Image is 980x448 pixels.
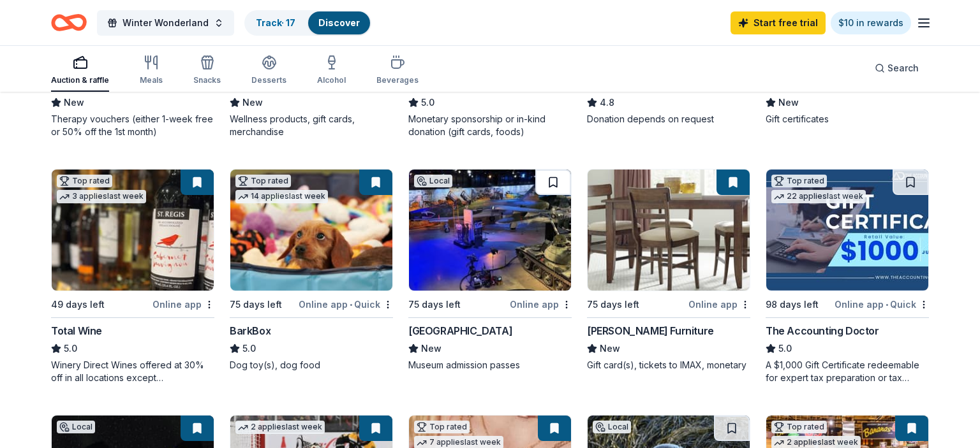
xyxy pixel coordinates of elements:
[766,169,929,384] a: Image for The Accounting DoctorTop rated22 applieslast week98 days leftOnline app•QuickThe Accoun...
[152,296,214,312] div: Online app
[51,297,105,312] div: 49 days left
[51,359,214,384] div: Winery Direct Wines offered at 30% off in all locations except [GEOGRAPHIC_DATA], [GEOGRAPHIC_DAT...
[57,175,112,187] div: Top rated
[408,113,572,138] div: Monetary sponsorship or in-kind donation (gift cards, foods)
[771,175,827,187] div: Top rated
[376,75,419,85] div: Beverages
[510,296,572,312] div: Online app
[193,50,221,92] button: Snacks
[230,170,392,291] img: Image for BarkBox
[831,11,911,34] a: $10 in rewards
[318,17,360,28] a: Discover
[771,190,866,203] div: 22 applies last week
[766,170,928,291] img: Image for The Accounting Doctor
[251,75,286,85] div: Desserts
[235,421,325,434] div: 2 applies last week
[409,170,571,291] img: Image for American Heritage Museum
[414,421,470,433] div: Top rated
[350,300,352,310] span: •
[587,297,639,312] div: 75 days left
[299,296,393,312] div: Online app Quick
[64,341,77,356] span: 5.0
[317,50,346,92] button: Alcohol
[230,323,271,338] div: BarkBox
[766,297,819,312] div: 98 days left
[256,17,295,28] a: Track· 17
[244,10,371,36] button: Track· 17Discover
[886,300,888,310] span: •
[688,296,750,312] div: Online app
[230,169,393,372] a: Image for BarkBoxTop rated14 applieslast week75 days leftOnline app•QuickBarkBox5.0Dog toy(s), do...
[600,95,614,110] span: 4.8
[587,359,750,372] div: Gift card(s), tickets to IMAX, monetary
[778,95,799,110] span: New
[230,113,393,138] div: Wellness products, gift cards, merchandise
[414,175,452,187] div: Local
[408,169,572,372] a: Image for American Heritage MuseumLocal75 days leftOnline app[GEOGRAPHIC_DATA]NewMuseum admission...
[97,10,234,36] button: Winter Wonderland
[593,421,631,433] div: Local
[587,323,714,338] div: [PERSON_NAME] Furniture
[835,296,929,312] div: Online app Quick
[408,323,512,338] div: [GEOGRAPHIC_DATA]
[52,170,214,291] img: Image for Total Wine
[376,50,419,92] button: Beverages
[421,341,442,356] span: New
[122,15,209,31] span: Winter Wonderland
[778,341,792,356] span: 5.0
[771,421,827,433] div: Top rated
[251,50,286,92] button: Desserts
[51,8,87,38] a: Home
[766,113,929,126] div: Gift certificates
[242,95,263,110] span: New
[766,359,929,384] div: A $1,000 Gift Certificate redeemable for expert tax preparation or tax resolution services—recipi...
[421,95,434,110] span: 5.0
[408,359,572,372] div: Museum admission passes
[230,359,393,372] div: Dog toy(s), dog food
[865,55,929,81] button: Search
[57,421,95,433] div: Local
[51,75,109,85] div: Auction & raffle
[588,170,750,291] img: Image for Jordan's Furniture
[587,113,750,126] div: Donation depends on request
[887,61,919,76] span: Search
[242,341,256,356] span: 5.0
[731,11,826,34] a: Start free trial
[140,50,163,92] button: Meals
[140,75,163,85] div: Meals
[51,50,109,92] button: Auction & raffle
[230,297,282,312] div: 75 days left
[317,75,346,85] div: Alcohol
[51,323,102,338] div: Total Wine
[51,113,214,138] div: Therapy vouchers (either 1-week free or 50% off the 1st month)
[600,341,620,356] span: New
[408,297,461,312] div: 75 days left
[51,169,214,384] a: Image for Total WineTop rated3 applieslast week49 days leftOnline appTotal Wine5.0Winery Direct W...
[235,190,328,203] div: 14 applies last week
[57,190,146,203] div: 3 applies last week
[587,169,750,372] a: Image for Jordan's Furniture75 days leftOnline app[PERSON_NAME] FurnitureNewGift card(s), tickets...
[766,323,879,338] div: The Accounting Doctor
[193,75,221,85] div: Snacks
[64,95,84,110] span: New
[235,175,291,187] div: Top rated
